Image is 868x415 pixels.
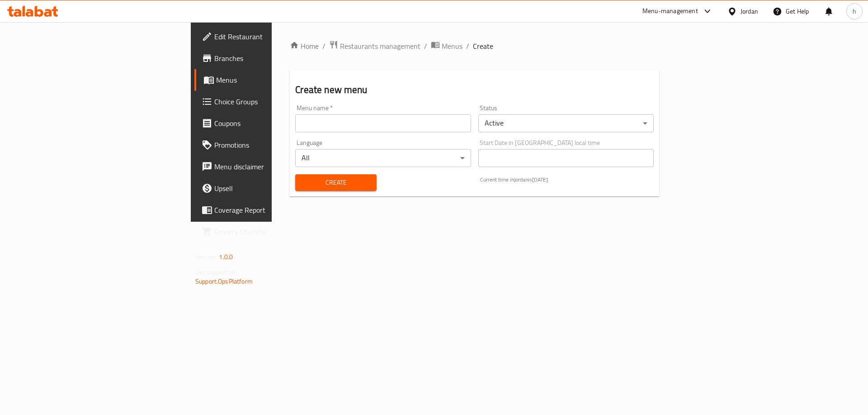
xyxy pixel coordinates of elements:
span: Menus [442,41,462,51]
a: Promotions [194,134,336,156]
span: Coupons [214,118,329,129]
button: Create [295,174,377,191]
a: Choice Groups [194,91,336,112]
a: Menus [194,69,336,91]
li: / [466,41,469,51]
span: Promotions [214,140,329,150]
span: h [853,6,856,16]
span: Create [302,177,369,188]
a: Grocery Checklist [194,221,336,242]
span: Create [473,41,493,51]
div: Menu-management [642,6,698,17]
a: Edit Restaurant [194,26,336,47]
span: Grocery Checklist [214,226,329,237]
a: Restaurants management [329,40,420,52]
span: Menu disclaimer [214,161,329,172]
a: Menus [431,40,462,52]
a: Menu disclaimer [194,156,336,177]
input: Please enter Menu name [295,114,471,132]
span: Coverage Report [214,205,329,215]
div: All [295,149,471,167]
li: / [424,41,427,51]
span: Version: [195,251,217,263]
span: Branches [214,53,329,64]
a: Coverage Report [194,199,336,221]
div: Jordan [741,6,758,16]
a: Branches [194,47,336,69]
span: Choice Groups [214,96,329,107]
span: Menus [216,75,329,85]
span: Get support on: [195,266,237,278]
span: 1.0.0 [219,251,233,263]
a: Upsell [194,177,336,199]
span: Restaurants management [340,41,420,51]
span: Edit Restaurant [214,31,329,42]
a: Support.OpsPlatform [195,275,253,287]
p: Current time in Jordan is [DATE] [480,176,654,184]
nav: breadcrumb [290,40,659,52]
a: Coupons [194,112,336,134]
h2: Create new menu [295,83,654,97]
span: Upsell [214,183,329,194]
div: Active [478,114,654,132]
